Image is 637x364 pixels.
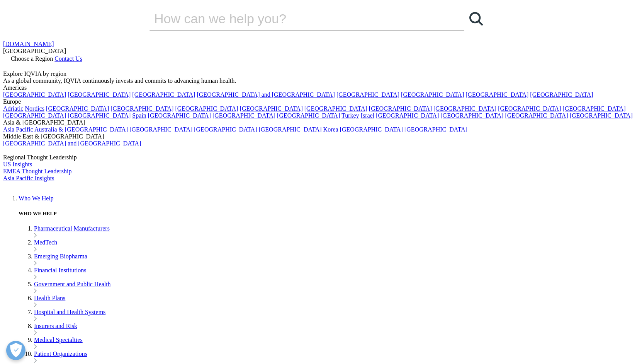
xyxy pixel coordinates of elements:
a: Patient Organizations [34,350,87,357]
a: [GEOGRAPHIC_DATA] [277,112,340,119]
a: Insurers and Risk [34,323,77,329]
a: Asia Pacific [3,126,33,133]
a: [GEOGRAPHIC_DATA] [369,105,432,112]
a: [GEOGRAPHIC_DATA] [110,105,173,112]
a: Contact Us [54,55,82,62]
span: Choose a Region [11,55,53,62]
svg: Search [469,12,483,26]
a: [GEOGRAPHIC_DATA] [433,105,496,112]
button: Open Preferences [6,341,25,360]
a: EMEA Thought Leadership [3,168,71,174]
a: [GEOGRAPHIC_DATA] [404,126,467,133]
a: [GEOGRAPHIC_DATA] [562,105,625,112]
a: [GEOGRAPHIC_DATA] [258,126,321,133]
a: Israel [361,112,375,119]
a: [GEOGRAPHIC_DATA] [129,126,192,133]
a: [GEOGRAPHIC_DATA] [3,112,66,119]
a: [GEOGRAPHIC_DATA] and [GEOGRAPHIC_DATA] [3,140,141,147]
a: [GEOGRAPHIC_DATA] [68,91,131,98]
div: Explore IQVIA by region [3,70,634,77]
a: Financial Institutions [34,267,87,273]
a: Adriatic [3,105,23,112]
h5: WHO WE HELP [19,210,634,217]
a: [GEOGRAPHIC_DATA] [530,91,593,98]
a: Emerging Biopharma [34,253,87,260]
div: As a global community, IQVIA continuously invests and commits to advancing human health. [3,77,634,84]
a: [GEOGRAPHIC_DATA] [194,126,257,133]
a: [GEOGRAPHIC_DATA] [68,112,131,119]
a: [GEOGRAPHIC_DATA] [46,105,109,112]
a: [GEOGRAPHIC_DATA] [148,112,211,119]
div: Middle East & [GEOGRAPHIC_DATA] [3,133,634,140]
a: Spain [132,112,146,119]
a: [GEOGRAPHIC_DATA] [175,105,238,112]
a: Medical Specialties [34,337,83,343]
a: Who We Help [19,195,54,202]
a: [GEOGRAPHIC_DATA] [440,112,503,119]
a: Government and Public Health [34,281,111,287]
div: Europe [3,98,634,105]
a: [GEOGRAPHIC_DATA] [401,91,464,98]
a: [DOMAIN_NAME] [3,41,54,47]
a: Australia & [GEOGRAPHIC_DATA] [34,126,128,133]
a: [GEOGRAPHIC_DATA] [505,112,568,119]
a: [GEOGRAPHIC_DATA] [336,91,399,98]
a: Nordics [25,105,44,112]
div: Asia & [GEOGRAPHIC_DATA] [3,119,634,126]
a: [GEOGRAPHIC_DATA] [498,105,561,112]
a: [GEOGRAPHIC_DATA] [465,91,528,98]
a: [GEOGRAPHIC_DATA] [376,112,439,119]
div: [GEOGRAPHIC_DATA] [3,48,634,55]
a: Turkey [341,112,359,119]
a: [GEOGRAPHIC_DATA] [340,126,403,133]
a: Korea [323,126,338,133]
a: [GEOGRAPHIC_DATA] [570,112,633,119]
a: [GEOGRAPHIC_DATA] [212,112,275,119]
a: Search [464,7,488,30]
a: Asia Pacific Insights [3,175,54,181]
a: US Insights [3,161,32,167]
a: Pharmaceutical Manufacturers [34,225,110,232]
a: Health Plans [34,295,65,301]
input: Search [149,7,442,30]
div: Americas [3,84,634,91]
a: [GEOGRAPHIC_DATA] [3,91,66,98]
a: [GEOGRAPHIC_DATA] [304,105,367,112]
a: Hospital and Health Systems [34,309,105,315]
a: [GEOGRAPHIC_DATA] [132,91,195,98]
div: Regional Thought Leadership [3,154,634,161]
a: MedTech [34,239,57,246]
a: [GEOGRAPHIC_DATA] and [GEOGRAPHIC_DATA] [197,91,335,98]
a: [GEOGRAPHIC_DATA] [240,105,303,112]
